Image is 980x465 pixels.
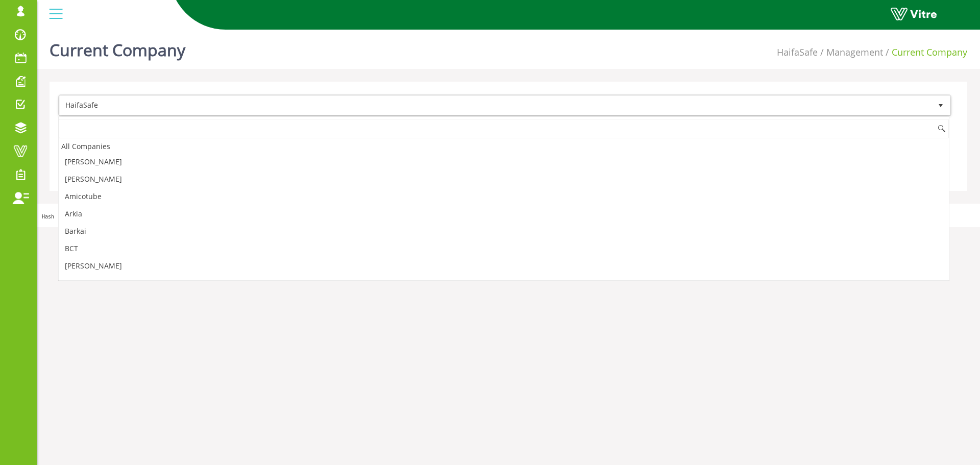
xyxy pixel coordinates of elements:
h1: Current Company [50,26,185,69]
li: Barkai [59,223,949,240]
li: Amicotube [59,188,949,205]
li: BOI [59,275,949,292]
div: All Companies [59,139,949,153]
li: [PERSON_NAME] [59,153,949,170]
li: BCT [59,240,949,257]
li: Arkia [59,205,949,223]
li: Current Company [883,46,967,59]
span: select [932,96,950,115]
li: [PERSON_NAME] [59,257,949,275]
li: [PERSON_NAME] [59,170,949,188]
li: Management [818,46,883,59]
a: HaifaSafe [777,46,818,58]
span: HaifaSafe [60,96,932,114]
span: Hash 'a5c4531' Date '[DATE] 07:08:14 +0000' Branch 'Production' [42,214,235,219]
